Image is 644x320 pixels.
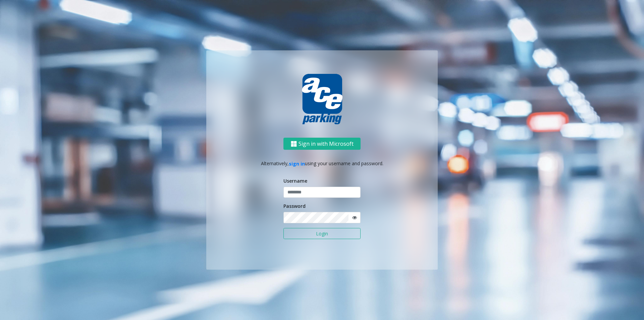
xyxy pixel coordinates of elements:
label: Password [283,202,306,210]
label: Username [283,177,307,184]
button: Sign in with Microsoft [283,138,361,150]
button: Login [283,228,361,239]
a: sign in [289,161,305,167]
p: Alternatively, using your username and password. [213,160,431,167]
